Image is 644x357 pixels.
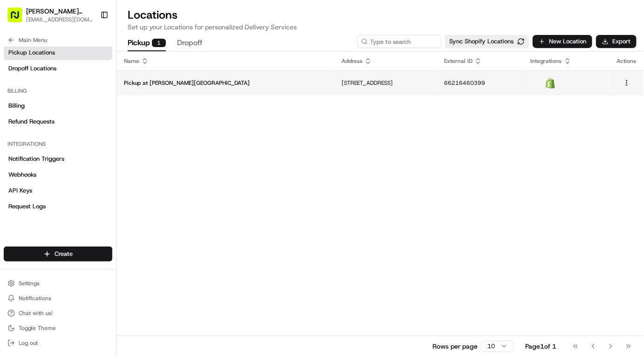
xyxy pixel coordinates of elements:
[4,61,112,76] a: Dropoff Locations
[8,155,64,163] span: Notification Triggers
[4,45,112,60] a: Pickup Locations
[342,57,429,65] div: Address
[82,144,105,151] span: 1:28 PM
[531,57,602,65] div: Integrations
[101,169,104,177] span: •
[19,309,53,317] span: Chat with us!
[42,89,153,98] div: Start new chat
[8,171,36,179] span: Webhooks
[19,295,51,302] span: Notifications
[29,169,99,177] span: Wisdom [PERSON_NAME]
[55,250,73,258] span: Create
[9,9,28,27] img: Nash
[9,135,24,150] img: Masood Aslam
[19,324,56,332] span: Toggle Theme
[106,169,125,177] span: [DATE]
[4,292,112,305] button: Notifications
[4,336,112,350] button: Log out
[8,48,55,57] span: Pickup Locations
[8,186,32,195] span: API Keys
[596,35,637,48] button: Export
[9,160,24,178] img: Wisdom Oko
[4,4,96,26] button: [PERSON_NAME] Market[EMAIL_ADDRESS][DOMAIN_NAME]
[66,230,113,238] a: Powered byPylon
[144,119,170,130] button: See all
[88,208,150,217] span: API Documentation
[4,114,112,129] a: Refund Requests
[19,280,40,287] span: Settings
[444,79,516,87] p: 66216460399
[77,144,81,151] span: •
[152,39,166,47] div: 1
[9,37,170,52] p: Welcome 👋
[19,208,71,217] span: Knowledge Base
[4,183,112,198] a: API Keys
[432,342,478,351] p: Rows per page
[177,35,202,51] button: Dropoff
[26,16,93,23] button: [EMAIL_ADDRESS][DOMAIN_NAME]
[4,307,112,320] button: Chat with us!
[4,277,112,290] button: Settings
[93,231,113,238] span: Pylon
[8,102,25,110] span: Billing
[24,60,154,69] input: Clear
[4,247,112,261] button: Create
[75,204,153,221] a: 💻API Documentation
[4,34,112,47] button: Main Menu
[444,57,516,65] div: External ID
[533,35,592,48] button: New Location
[128,35,166,51] button: Pickup
[6,204,75,221] a: 📗Knowledge Base
[79,209,86,216] div: 💻
[617,57,637,65] div: Actions
[124,79,327,87] p: Pickup at [PERSON_NAME][GEOGRAPHIC_DATA]
[4,167,112,182] a: Webhooks
[357,35,441,48] input: Type to search
[128,22,633,32] p: Set up your Locations for personalized Delivery Services
[19,170,26,177] img: 1736555255976-a54dd68f-1ca7-489b-9aae-adbdc363a1c4
[8,202,46,211] span: Request Logs
[9,121,60,128] div: Past conversations
[546,78,555,89] img: Shopify Logo
[4,83,112,98] div: Billing
[29,144,75,151] span: [PERSON_NAME]
[9,89,26,105] img: 1736555255976-a54dd68f-1ca7-489b-9aae-adbdc363a1c4
[124,57,327,65] div: Name
[19,36,47,44] span: Main Menu
[20,89,36,105] img: 9188753566659_6852d8bf1fb38e338040_72.png
[445,35,529,48] button: Sync Shopify Locations
[4,151,112,166] a: Notification Triggers
[26,7,93,16] button: [PERSON_NAME] Market
[525,342,556,351] div: Page 1 of 1
[4,137,112,151] div: Integrations
[4,199,112,214] a: Request Logs
[4,322,112,335] button: Toggle Theme
[4,98,112,113] a: Billing
[128,7,633,22] h2: Locations
[19,144,26,152] img: 1736555255976-a54dd68f-1ca7-489b-9aae-adbdc363a1c4
[9,209,17,216] div: 📗
[42,98,128,105] div: We're available if you need us!
[342,79,429,87] p: [STREET_ADDRESS]
[8,64,56,73] span: Dropoff Locations
[8,117,55,126] span: Refund Requests
[158,91,170,103] button: Start new chat
[19,339,38,347] span: Log out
